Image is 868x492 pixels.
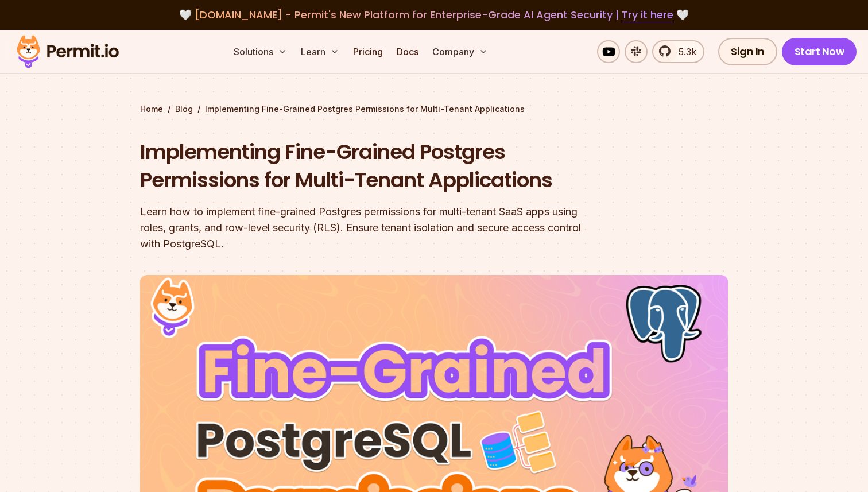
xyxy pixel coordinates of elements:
a: 5.3k [652,40,704,63]
a: Blog [175,103,193,115]
img: Permit logo [11,32,124,71]
div: 🤍 🤍 [28,7,840,23]
button: Company [428,40,493,63]
div: / / [140,103,728,115]
a: Docs [392,40,423,63]
a: Pricing [348,40,387,63]
div: Learn how to implement fine-grained Postgres permissions for multi-tenant SaaS apps using roles, ... [140,204,581,252]
h1: Implementing Fine-Grained Postgres Permissions for Multi-Tenant Applications [140,138,581,195]
button: Solutions [229,40,292,63]
span: 5.3k [672,45,696,59]
a: Try it here [622,7,673,22]
a: Sign In [718,38,777,65]
span: [DOMAIN_NAME] - Permit's New Platform for Enterprise-Grade AI Agent Security | [195,7,673,22]
a: Start Now [782,38,857,65]
a: Home [140,103,163,115]
button: Learn [296,40,344,63]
